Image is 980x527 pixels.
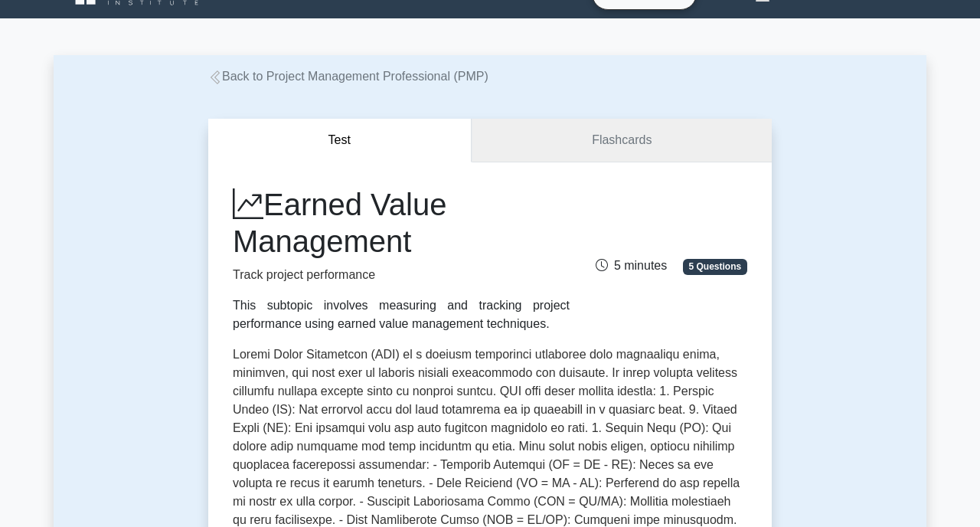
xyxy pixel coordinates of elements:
[233,296,570,333] div: This subtopic involves measuring and tracking project performance using earned value management t...
[596,259,667,272] span: 5 minutes
[233,186,570,260] h1: Earned Value Management
[208,119,472,162] button: Test
[472,119,772,162] a: Flashcards
[683,259,747,274] span: 5 Questions
[233,266,570,284] p: Track project performance
[208,70,488,83] a: Back to Project Management Professional (PMP)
